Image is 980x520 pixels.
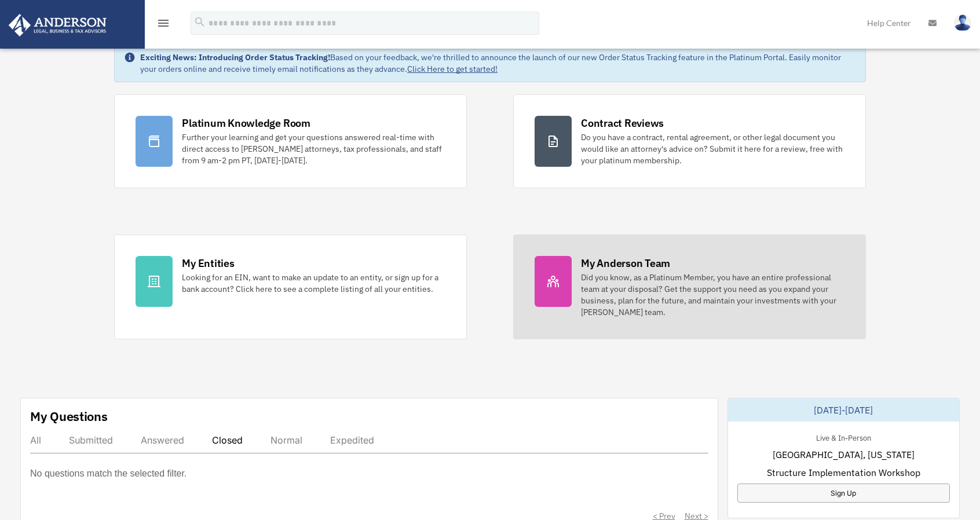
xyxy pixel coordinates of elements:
img: User Pic [954,14,971,31]
div: Submitted [69,434,113,446]
div: Live & In-Person [807,431,880,443]
div: My Anderson Team [581,256,670,270]
a: menu [156,20,170,30]
a: My Anderson Team Did you know, as a Platinum Member, you have an entire professional team at your... [513,235,866,339]
p: No questions match the selected filter. [30,466,187,482]
a: Platinum Knowledge Room Further your learning and get your questions answered real-time with dire... [114,94,467,188]
a: Sign Up [737,484,950,503]
div: Normal [270,434,302,446]
div: Based on your feedback, we're thrilled to announce the launch of our new Order Status Tracking fe... [140,52,856,75]
div: Contract Reviews [581,116,664,130]
div: Answered [141,434,184,446]
div: Closed [212,434,243,446]
img: Anderson Advisors Platinum Portal [5,14,110,36]
div: My Entities [182,256,234,270]
div: Further your learning and get your questions answered real-time with direct access to [PERSON_NAM... [182,131,445,166]
div: All [30,434,41,446]
div: Expedited [330,434,374,446]
div: Did you know, as a Platinum Member, you have an entire professional team at your disposal? Get th... [581,272,844,318]
div: Looking for an EIN, want to make an update to an entity, or sign up for a bank account? Click her... [182,272,445,295]
div: Do you have a contract, rental agreement, or other legal document you would like an attorney's ad... [581,131,844,166]
a: Click Here to get started! [407,64,498,74]
a: My Entities Looking for an EIN, want to make an update to an entity, or sign up for a bank accoun... [114,235,467,339]
div: [DATE]-[DATE] [728,398,960,422]
i: menu [156,16,170,30]
div: My Questions [30,408,108,425]
i: search [193,16,206,28]
span: Structure Implementation Workshop [767,466,920,479]
div: Platinum Knowledge Room [182,116,310,130]
a: Contract Reviews Do you have a contract, rental agreement, or other legal document you would like... [513,94,866,188]
span: [GEOGRAPHIC_DATA], [US_STATE] [773,448,915,462]
strong: Exciting News: Introducing Order Status Tracking! [140,52,330,63]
